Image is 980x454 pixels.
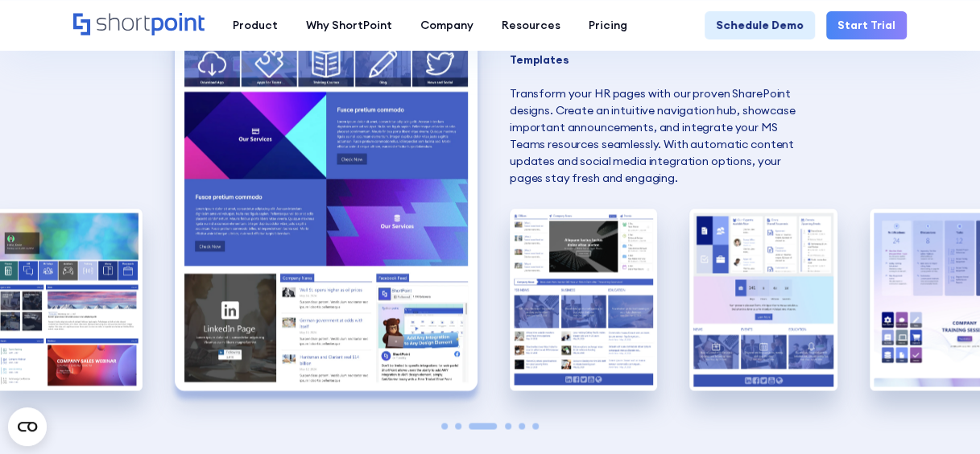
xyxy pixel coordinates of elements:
div: 4 / 6 [510,208,657,390]
a: Home [73,13,205,37]
a: Start Trial [826,11,907,39]
a: Why ShortPoint [292,11,407,39]
div: Why ShortPoint [306,17,392,34]
span: Go to slide 3 [469,423,497,429]
div: Product [233,17,278,34]
span: Go to slide 1 [441,423,448,429]
p: Transform your HR pages with our proven SharePoint designs. Create an intuitive navigation hub, s... [510,18,813,187]
div: Company [420,17,473,34]
img: SharePoint Template for HR [175,18,478,390]
span: Go to slide 5 [519,423,525,429]
span: Go to slide 6 [532,423,539,429]
img: Top SharePoint Templates for 2025 [689,208,837,390]
div: 3 / 6 [175,18,478,390]
a: Product [219,11,292,39]
div: 5 / 6 [689,208,837,390]
span: Go to slide 2 [455,423,461,429]
a: Company [407,11,488,39]
a: Schedule Demo [705,11,815,39]
div: Resources [502,17,560,34]
iframe: Chat Widget [899,377,980,454]
button: Open CMP widget [8,407,47,446]
img: Designing a SharePoint site for HR [510,208,657,390]
span: Go to slide 4 [505,423,511,429]
a: Pricing [575,11,642,39]
a: Resources [488,11,575,39]
div: Pricing [589,17,627,34]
